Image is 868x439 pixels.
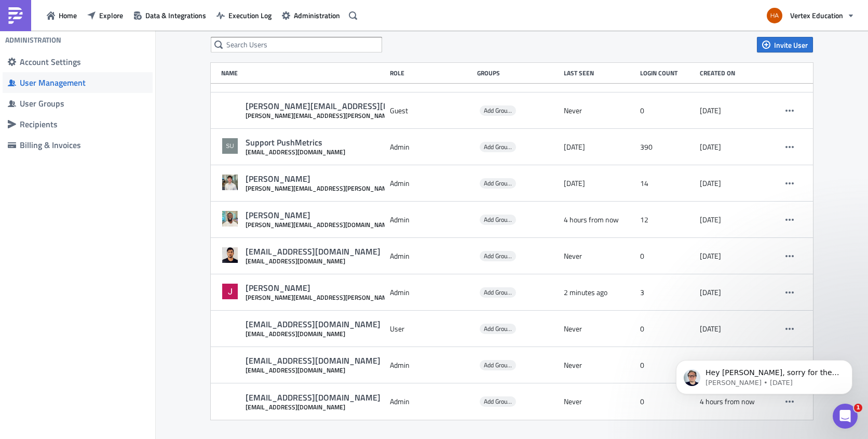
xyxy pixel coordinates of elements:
div: Name [221,69,385,77]
div: User Management [20,77,147,88]
div: Admin [390,392,472,411]
button: Data & Integrations [128,7,211,23]
div: Created on [700,69,765,77]
div: 0 [640,356,695,375]
div: 12 [640,210,695,229]
div: [EMAIL_ADDRESS][DOMAIN_NAME] [246,148,345,156]
time: 2025-06-03T07:26:37.751218 [700,251,721,261]
span: Add Groups [484,142,513,152]
div: Never [564,392,635,411]
time: 2025-06-30T16:54:12.975006 [700,324,721,334]
img: Avatar [221,283,239,300]
div: Never [564,356,635,375]
span: Add Groups [484,324,513,334]
img: PushMetrics [7,7,24,24]
span: Add Groups [480,105,516,116]
span: Execution Log [228,10,272,21]
time: 2025-09-03T17:02:43.601427 [564,179,585,188]
div: [PERSON_NAME][EMAIL_ADDRESS][DOMAIN_NAME] [246,221,393,229]
div: Groups [477,69,559,77]
span: Administration [294,10,340,21]
span: Add Groups [480,142,516,152]
div: [EMAIL_ADDRESS][DOMAIN_NAME] [246,403,381,411]
div: Recipients [20,119,147,129]
div: [EMAIL_ADDRESS][DOMAIN_NAME] [246,319,381,330]
img: Avatar [221,210,239,228]
div: 0 [640,320,695,338]
time: 2025-09-18T14:11:02.264500 [564,215,619,224]
span: Add Groups [480,251,516,261]
time: 2024-01-03T07:58:47.962870 [700,179,721,188]
button: Home [42,7,82,23]
time: 2023-08-28T10:17:01.102143 [700,106,721,115]
span: Add Groups [484,251,513,261]
button: Explore [82,7,128,23]
span: Add Groups [480,360,516,370]
input: Search Users [211,37,382,52]
time: 2025-04-28T19:50:42.445712 [700,215,721,224]
div: Never [564,320,635,338]
div: [EMAIL_ADDRESS][DOMAIN_NAME] [246,330,381,338]
h4: Administration [5,35,61,45]
img: Avatar [221,137,239,155]
div: 0 [640,247,695,265]
div: Last Seen [564,69,635,77]
div: [PERSON_NAME][EMAIL_ADDRESS][PERSON_NAME][DOMAIN_NAME] [246,101,510,112]
span: 1 [854,404,862,412]
time: 2023-08-31T08:52:02.750602 [700,142,721,152]
div: 0 [640,392,695,411]
span: Explore [99,10,123,21]
span: Add Groups [480,396,516,407]
div: Guest [390,101,472,120]
div: Admin [390,210,472,229]
div: Admin [390,174,472,193]
div: Role [390,69,472,77]
img: Avatar [766,7,783,24]
div: [EMAIL_ADDRESS][DOMAIN_NAME] [246,366,381,374]
button: Invite User [757,37,813,52]
span: Vertex Education [790,10,843,21]
div: User [390,320,472,338]
img: Avatar [221,174,239,191]
span: Invite User [774,39,808,50]
button: Execution Log [211,7,277,23]
button: Vertex Education [761,4,860,27]
div: [PERSON_NAME][EMAIL_ADDRESS][PERSON_NAME][DOMAIN_NAME] [246,294,441,301]
div: [PERSON_NAME] [246,210,393,221]
div: [EMAIL_ADDRESS][DOMAIN_NAME] [246,246,381,257]
div: Admin [390,138,472,156]
div: [PERSON_NAME][EMAIL_ADDRESS][PERSON_NAME][DOMAIN_NAME] [246,184,441,192]
div: Admin [390,247,472,265]
div: 14 [640,174,695,193]
time: 2025-09-11T15:30:52.862484 [564,142,585,152]
div: Billing & Invoices [20,140,147,150]
div: 0 [640,101,695,120]
a: Administration [277,7,345,23]
iframe: Intercom notifications message [660,338,868,411]
div: Admin [390,283,472,302]
div: [PERSON_NAME] [246,283,441,294]
span: Add Groups [484,287,513,297]
span: Home [59,10,77,21]
div: Admin [390,356,472,375]
div: 390 [640,138,695,156]
span: Add Groups [480,324,516,334]
div: Never [564,101,635,120]
span: Add Groups [480,178,516,189]
div: Login Count [640,69,695,77]
div: Account Settings [20,57,147,67]
span: Add Groups [484,178,513,188]
span: Add Groups [484,360,513,370]
span: Data & Integrations [145,10,206,21]
span: Add Groups [484,105,513,115]
div: Support PushMetrics [246,137,345,148]
div: [EMAIL_ADDRESS][DOMAIN_NAME] [246,257,381,265]
div: [PERSON_NAME][EMAIL_ADDRESS][PERSON_NAME][DOMAIN_NAME] [246,112,510,119]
